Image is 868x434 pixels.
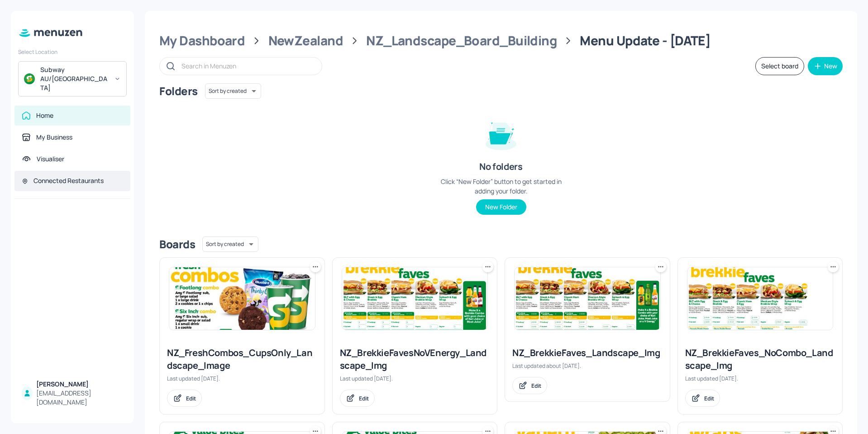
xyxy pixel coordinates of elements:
div: No folders [479,160,522,173]
img: 2025-08-28-1756422005047da4oear8e1b.jpeg [342,267,488,330]
div: Edit [359,395,369,402]
div: Menu Update - [DATE] [580,33,711,49]
div: Folders [159,84,198,98]
input: Search in Menuzen [181,59,313,72]
img: 2025-09-08-17572953194870h8ajsiwocte.jpeg [687,267,833,330]
img: 2025-09-09-1757388801456jhu8lhibvxg.jpeg [169,267,315,330]
div: Boards [159,237,195,251]
div: Connected Restaurants [33,176,104,185]
div: Last updated [DATE]. [340,375,490,382]
div: Edit [704,395,714,402]
div: [EMAIL_ADDRESS][DOMAIN_NAME] [36,389,123,407]
div: NZ_FreshCombos_CupsOnly_Landscape_Image [167,347,317,372]
img: avatar [24,73,35,84]
div: NewZealand [268,33,343,49]
div: Select Location [18,48,127,56]
div: NZ_BrekkieFaves_Landscape_Img [512,347,663,359]
div: My Business [36,133,72,142]
div: Subway AU/[GEOGRAPHIC_DATA] [40,65,109,92]
div: NZ_BrekkieFaves_NoCombo_Landscape_Img [685,347,835,372]
div: Sort by created [202,235,258,253]
div: Sort by created [205,82,261,100]
div: Last updated [DATE]. [167,375,317,382]
button: Select board [755,57,804,75]
div: Edit [531,382,541,390]
div: Last updated [DATE]. [685,375,835,382]
div: My Dashboard [159,33,245,49]
div: Last updated about [DATE]. [512,362,663,370]
div: New [824,63,837,69]
div: Home [36,111,53,120]
div: Click “New Folder” button to get started in adding your folder. [433,177,569,196]
img: 2025-07-15-1752546609016rv5o7xcvjpf.jpeg [515,267,660,330]
div: Visualiser [37,154,64,164]
div: NZ_BrekkieFavesNoVEnergy_Landscape_Img [340,347,490,372]
button: New Folder [476,199,526,215]
img: folder-empty [478,111,524,157]
div: [PERSON_NAME] [36,380,123,389]
button: New [808,57,843,75]
div: NZ_Landscape_Board_Building [366,33,557,49]
div: Edit [186,395,196,402]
